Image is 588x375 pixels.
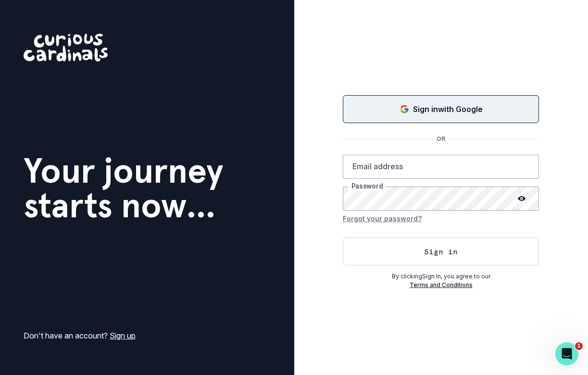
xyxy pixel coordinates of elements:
a: Sign up [110,331,136,340]
button: Sign in with Google (GSuite) [343,95,539,123]
img: Curious Cardinals Logo [24,34,108,62]
p: OR [431,135,451,143]
h1: Your journey starts now... [24,153,224,223]
p: Don't have an account? [24,330,136,341]
p: By clicking Sign In , you agree to our [343,272,539,281]
a: Terms and Conditions [410,281,473,288]
span: 1 [575,342,583,350]
iframe: Intercom live chat [555,342,578,365]
button: Sign in [343,237,539,265]
p: Sign in with Google [413,103,483,115]
button: Forgot your password? [343,211,422,226]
